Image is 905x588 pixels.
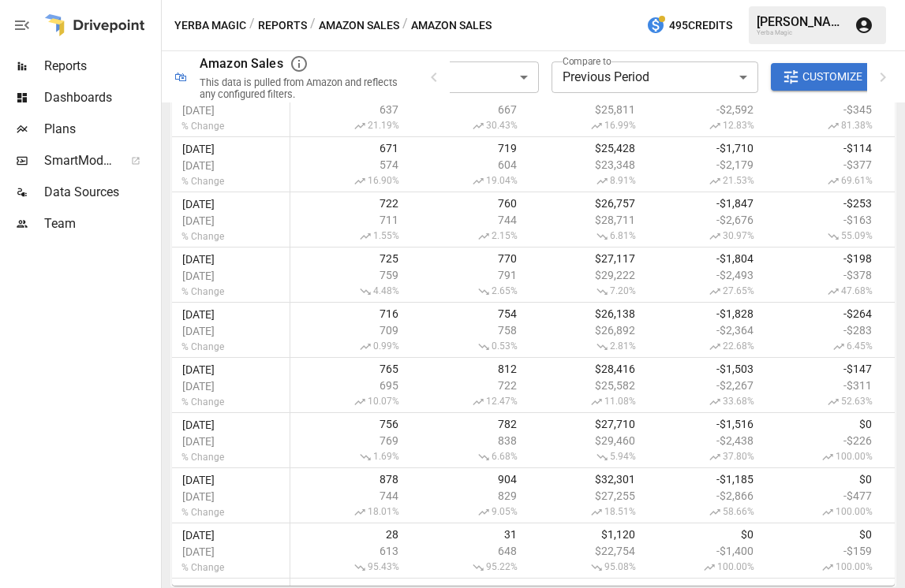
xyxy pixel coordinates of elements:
span: 812 [417,363,519,375]
span: 30.97% [653,230,756,243]
span: -$253 [772,197,874,210]
button: Yerba Magic [174,16,246,35]
span: -$283 [772,324,874,337]
span: -$1,847 [653,197,756,210]
span: 12.47% [417,396,519,408]
span: -$377 [772,158,874,171]
span: 744 [298,489,401,502]
span: [DATE] [180,143,282,155]
span: % Change [180,286,282,297]
span: % Change [180,341,282,352]
span: 648 [417,545,519,557]
span: [DATE] [180,308,282,321]
span: -$2,267 [653,379,756,392]
span: 2.65% [417,285,519,298]
span: 6.68% [417,451,519,463]
span: 716 [298,307,401,320]
span: 1.69% [298,451,401,463]
span: [DATE] [180,214,282,227]
span: [DATE] [180,545,282,558]
span: $0 [772,473,874,486]
span: -$2,676 [653,214,756,226]
span: % Change [180,507,282,518]
span: $27,710 [535,418,638,430]
button: Customize [771,63,873,91]
span: 9.05% [417,506,519,519]
span: % Change [180,176,282,187]
span: -$2,438 [653,434,756,447]
span: [DATE] [180,270,282,282]
div: / [249,16,255,35]
span: 604 [417,158,519,171]
span: 28 [298,528,401,541]
span: 5.94% [535,451,638,463]
span: Data Sources [44,183,158,202]
span: $25,811 [535,103,638,116]
span: 16.90% [298,175,401,188]
span: -$311 [772,379,874,392]
span: $27,117 [535,252,638,265]
span: 722 [417,379,519,392]
span: 770 [417,252,519,265]
span: -$1,185 [653,473,756,486]
label: Compare to [563,54,611,68]
span: 69.61% [772,175,874,188]
span: % Change [180,562,282,573]
span: 725 [298,252,401,265]
span: [DATE] [180,419,282,431]
span: 722 [298,197,401,210]
span: $32,301 [535,473,638,486]
span: 11.08% [535,396,638,408]
span: -$1,804 [653,252,756,265]
span: $0 [653,528,756,541]
span: 8.91% [535,175,638,188]
span: 904 [417,473,519,486]
span: 878 [298,473,401,486]
span: 18.51% [535,506,638,519]
span: -$1,400 [653,545,756,557]
button: Reports [258,16,307,35]
span: [DATE] [180,325,282,337]
span: 7.20% [535,285,638,298]
span: 756 [298,418,401,430]
span: 21.53% [653,175,756,188]
span: 10.07% [298,396,401,408]
span: 31 [417,528,519,541]
span: Team [44,214,158,233]
span: 6.81% [535,230,638,243]
span: 19.04% [417,175,519,188]
span: $25,428 [535,142,638,154]
span: -$2,179 [653,158,756,171]
div: Amazon Sales [200,56,283,71]
div: Yerba Magic [757,29,845,36]
span: -$2,592 [653,103,756,116]
span: % Change [180,396,282,408]
span: Reports [44,57,158,76]
span: 95.43% [298,561,401,574]
span: $0 [772,528,874,541]
span: 100.00% [772,506,874,519]
span: [DATE] [180,253,282,266]
span: 95.08% [535,561,638,574]
span: Dashboards [44,88,158,107]
span: -$345 [772,103,874,116]
span: SmartModel [44,151,114,170]
span: 2.15% [417,230,519,243]
span: ™ [113,149,124,169]
span: 1.55% [298,230,401,243]
span: [DATE] [180,380,282,393]
span: $26,892 [535,324,638,337]
span: $0 [772,418,874,430]
button: Amazon Sales [319,16,399,35]
span: $29,460 [535,434,638,447]
div: [PERSON_NAME] [757,14,845,29]
span: [DATE] [180,159,282,172]
span: 16.99% [535,120,638,132]
span: 744 [417,214,519,226]
span: [DATE] [180,490,282,503]
span: 37.80% [653,451,756,463]
span: 574 [298,158,401,171]
span: Plans [44,120,158,139]
span: 495 Credits [669,16,732,35]
span: % Change [180,121,282,132]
